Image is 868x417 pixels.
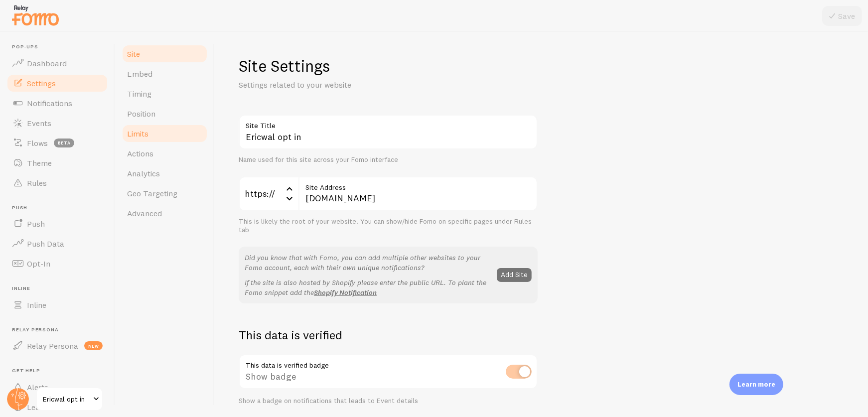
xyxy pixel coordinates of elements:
span: Ericwal opt in [43,393,90,405]
span: Events [27,118,51,128]
span: Advanced [127,208,162,218]
label: Site Title [239,115,538,132]
span: Flows [27,138,48,148]
a: Push Data [6,234,109,254]
a: Actions [121,143,208,163]
span: Settings [27,78,56,88]
div: https:// [239,176,298,211]
a: Alerts [6,377,109,397]
button: Add Site [497,268,532,282]
p: If the site is also hosted by Shopify please enter the public URL. To plant the Fomo snippet add the [245,278,491,297]
span: Relay Persona [27,341,78,351]
span: Geo Targeting [127,188,177,198]
span: Push Data [27,239,64,249]
a: Ericwal opt in [36,387,103,411]
span: Limits [127,129,148,139]
a: Site [121,44,208,64]
span: beta [54,139,74,147]
a: Flows beta [6,133,109,153]
span: Push [12,205,109,211]
span: Get Help [12,368,109,374]
span: Analytics [127,168,160,178]
input: myhonestcompany.com [298,176,538,211]
span: Opt-In [27,259,50,269]
a: Geo Targeting [121,183,208,203]
a: Push [6,214,109,234]
a: Dashboard [6,53,109,73]
a: Advanced [121,203,208,223]
div: Learn more [729,374,783,395]
div: This is likely the root of your website. You can show/hide Fomo on specific pages under Rules tab [239,217,538,235]
p: Learn more [737,380,775,389]
p: Did you know that with Fomo, you can add multiple other websites to your Fomo account, each with ... [245,253,491,273]
a: Rules [6,173,109,193]
a: Relay Persona new [6,336,109,356]
span: Inline [27,300,46,310]
span: Alerts [27,382,48,392]
a: Events [6,113,109,133]
a: Analytics [121,163,208,183]
p: Settings related to your website [239,79,478,91]
span: Embed [127,69,152,79]
a: Opt-In [6,254,109,274]
span: Theme [27,158,52,168]
span: Site [127,49,140,59]
span: Actions [127,148,153,158]
span: Notifications [27,98,72,108]
a: Limits [121,124,208,143]
span: Relay Persona [12,327,109,333]
span: new [84,341,103,350]
a: Inline [6,295,109,315]
a: Notifications [6,93,109,113]
a: Position [121,104,208,124]
img: fomo-relay-logo-orange.svg [10,2,60,28]
span: Rules [27,178,47,188]
a: Embed [121,64,208,84]
a: Timing [121,84,208,104]
span: Position [127,109,155,119]
label: Site Address [298,176,538,193]
div: Name used for this site across your Fomo interface [239,155,538,164]
h2: This data is verified [239,327,538,343]
a: Settings [6,73,109,93]
a: Theme [6,153,109,173]
span: Timing [127,89,151,99]
span: Pop-ups [12,44,109,50]
span: Push [27,219,45,229]
a: Shopify Notification [314,288,377,297]
h1: Site Settings [239,56,538,76]
span: Dashboard [27,58,67,68]
span: Inline [12,285,109,292]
